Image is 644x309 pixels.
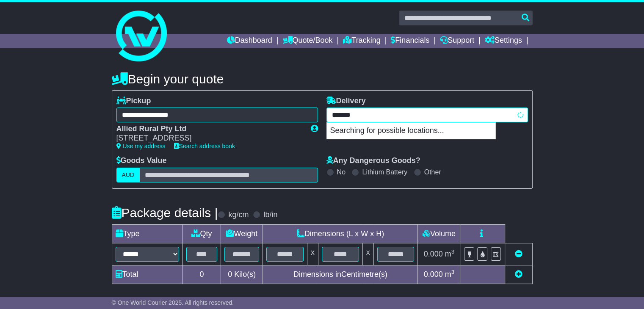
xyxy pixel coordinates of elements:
a: Tracking [343,34,380,48]
label: Goods Value [116,156,167,166]
label: Other [424,168,441,176]
a: Remove this item [515,250,522,258]
label: Any Dangerous Goods? [326,156,420,166]
span: 0.000 [424,270,443,279]
td: Dimensions in Centimetre(s) [263,265,418,284]
sup: 3 [451,248,455,255]
span: m [445,270,455,279]
span: 0.000 [424,250,443,258]
a: Settings [485,34,522,48]
a: Search address book [174,143,235,149]
td: x [307,243,318,265]
a: Use my address [116,143,166,149]
div: [STREET_ADDRESS] [116,134,302,143]
a: Support [440,34,474,48]
td: x [362,243,373,265]
label: lb/in [263,210,277,220]
typeahead: Please provide city [326,108,528,122]
p: Searching for possible locations... [327,123,495,139]
span: 0 [228,270,232,279]
sup: 3 [451,269,455,275]
label: kg/cm [228,210,249,220]
label: Delivery [326,97,366,106]
span: m [445,250,455,258]
label: No [337,168,345,176]
td: Type [112,224,182,243]
h4: Begin your quote [112,72,533,86]
span: © One World Courier 2025. All rights reserved. [112,299,234,306]
a: Quote/Book [282,34,332,48]
td: Total [112,265,182,284]
label: Lithium Battery [362,168,407,176]
a: Dashboard [227,34,272,48]
a: Financials [391,34,429,48]
td: Qty [182,224,221,243]
a: Add new item [515,270,522,279]
div: Allied Rural Pty Ltd [116,124,302,134]
td: 0 [182,265,221,284]
label: Pickup [116,97,151,106]
td: Dimensions (L x W x H) [263,224,418,243]
td: Weight [221,224,263,243]
td: Volume [418,224,460,243]
td: Kilo(s) [221,265,263,284]
label: AUD [116,168,140,182]
h4: Package details | [112,206,218,220]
